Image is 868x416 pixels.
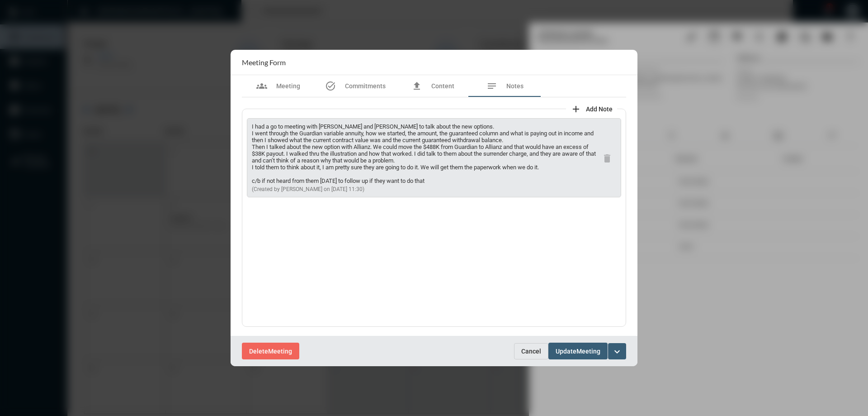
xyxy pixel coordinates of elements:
[242,58,286,67] h2: Meeting Form
[276,82,300,90] span: Meeting
[242,343,299,359] button: DeleteMeeting
[598,148,616,167] button: delete note
[252,123,598,184] p: I had a go to meeting with [PERSON_NAME] and [PERSON_NAME] to talk about the new options. I went ...
[268,348,292,355] span: Meeting
[571,104,581,115] mat-icon: add
[566,100,617,118] button: add note
[506,82,524,90] span: Notes
[548,343,608,359] button: UpdateMeeting
[249,348,268,355] span: Delete
[345,82,386,90] span: Commitments
[325,81,336,91] mat-icon: task_alt
[576,348,600,355] span: Meeting
[602,153,613,164] mat-icon: delete
[431,82,454,90] span: Content
[556,348,576,355] span: Update
[521,348,541,355] span: Cancel
[586,105,613,113] span: Add Note
[411,81,422,91] mat-icon: file_upload
[252,186,364,192] span: (Created by [PERSON_NAME] on [DATE] 11:30)
[256,81,267,91] mat-icon: groups
[514,343,548,359] button: Cancel
[612,346,623,357] mat-icon: expand_more
[486,81,497,91] mat-icon: notes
